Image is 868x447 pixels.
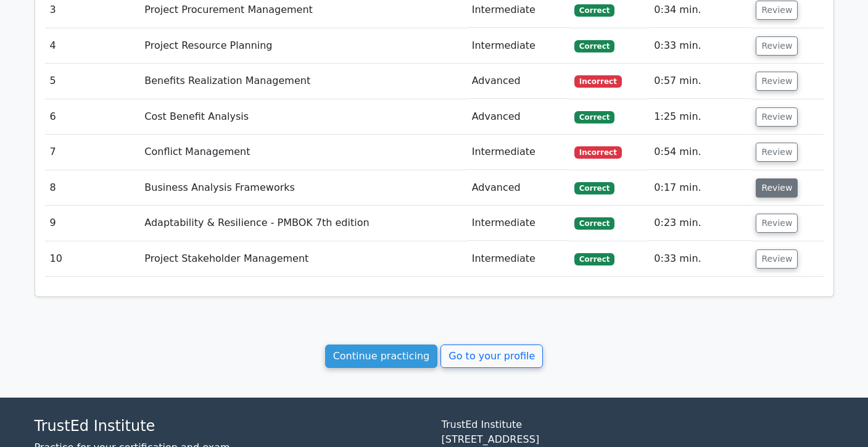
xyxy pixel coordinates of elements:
[467,170,569,206] td: Advanced
[467,206,569,241] td: Intermediate
[467,241,569,277] td: Intermediate
[467,64,569,99] td: Advanced
[574,217,614,230] span: Correct
[649,99,751,135] td: 1:25 min.
[45,170,140,206] td: 8
[756,72,798,91] button: Review
[325,345,438,368] a: Continue practicing
[574,40,614,52] span: Correct
[756,107,798,127] button: Review
[649,241,751,277] td: 0:33 min.
[45,241,140,277] td: 10
[45,28,140,64] td: 4
[467,99,569,135] td: Advanced
[649,170,751,206] td: 0:17 min.
[574,75,622,88] span: Incorrect
[756,36,798,56] button: Review
[45,99,140,135] td: 6
[139,99,466,135] td: Cost Benefit Analysis
[139,206,466,241] td: Adaptability & Resilience - PMBOK 7th edition
[756,249,798,269] button: Review
[756,1,798,20] button: Review
[139,135,466,170] td: Conflict Management
[649,64,751,99] td: 0:57 min.
[756,178,798,198] button: Review
[45,64,140,99] td: 5
[574,253,614,265] span: Correct
[574,182,614,194] span: Correct
[45,206,140,241] td: 9
[756,143,798,162] button: Review
[649,135,751,170] td: 0:54 min.
[649,206,751,241] td: 0:23 min.
[649,28,751,64] td: 0:33 min.
[139,241,466,277] td: Project Stakeholder Management
[139,28,466,64] td: Project Resource Planning
[574,4,614,17] span: Correct
[467,28,569,64] td: Intermediate
[440,345,543,368] a: Go to your profile
[139,64,466,99] td: Benefits Realization Management
[139,170,466,206] td: Business Analysis Frameworks
[45,135,140,170] td: 7
[574,146,622,159] span: Incorrect
[467,135,569,170] td: Intermediate
[756,214,798,233] button: Review
[35,417,427,435] h4: TrustEd Institute
[574,111,614,123] span: Correct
